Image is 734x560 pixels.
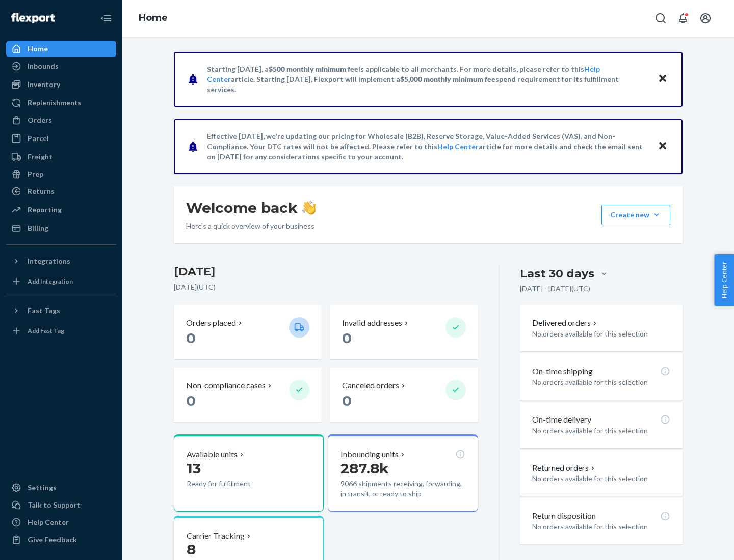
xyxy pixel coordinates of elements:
[187,541,196,558] span: 8
[186,199,316,217] h1: Welcome back
[6,497,116,513] a: Talk to Support
[28,152,53,162] div: Freight
[340,449,399,460] p: Inbounding units
[6,41,116,57] a: Home
[656,139,669,154] button: Close
[6,273,116,290] a: Add Integration
[139,12,168,23] a: Home
[532,366,593,377] p: On-time shipping
[6,202,116,218] a: Reporting
[342,392,352,409] span: 0
[174,434,324,512] button: Available units13Ready for fulfillment
[11,13,55,23] img: Flexport logo
[601,205,670,225] button: Create new
[342,380,399,391] p: Canceled orders
[437,142,479,151] a: Help Center
[28,517,69,527] div: Help Center
[714,254,734,306] button: Help Center
[520,266,594,282] div: Last 30 days
[187,449,238,460] p: Available units
[28,79,60,90] div: Inventory
[28,483,57,493] div: Settings
[532,317,599,329] button: Delivered orders
[532,522,670,532] p: No orders available for this selection
[532,377,670,387] p: No orders available for this selection
[6,95,116,111] a: Replenishments
[28,256,70,266] div: Integrations
[6,480,116,496] a: Settings
[6,149,116,165] a: Freight
[28,186,55,197] div: Returns
[186,329,196,347] span: 0
[532,473,670,484] p: No orders available for this selection
[532,462,597,474] button: Returned orders
[28,500,81,510] div: Talk to Support
[328,434,478,512] button: Inbounding units287.8k9066 shipments receiving, forwarding, in transit, or ready to ship
[187,479,281,489] p: Ready for fulfillment
[28,44,48,54] div: Home
[302,201,316,215] img: hand-wave emoji
[330,305,478,359] button: Invalid addresses 0
[28,61,59,71] div: Inbounds
[6,166,116,182] a: Prep
[186,380,266,391] p: Non-compliance cases
[174,282,478,292] p: [DATE] ( UTC )
[6,112,116,128] a: Orders
[342,329,352,347] span: 0
[187,460,201,477] span: 13
[6,76,116,93] a: Inventory
[28,305,60,316] div: Fast Tags
[650,8,671,29] button: Open Search Box
[6,253,116,269] button: Integrations
[532,414,591,426] p: On-time delivery
[400,75,495,83] span: $5,000 monthly minimum fee
[520,284,590,294] p: [DATE] - [DATE] ( UTC )
[28,223,48,233] div: Billing
[6,130,116,147] a: Parcel
[130,4,176,33] ol: breadcrumbs
[186,317,236,329] p: Orders placed
[28,326,64,335] div: Add Fast Tag
[28,535,77,545] div: Give Feedback
[269,65,358,73] span: $500 monthly minimum fee
[28,277,73,286] div: Add Integration
[174,264,478,280] h3: [DATE]
[695,8,716,29] button: Open account menu
[207,64,648,95] p: Starting [DATE], a is applicable to all merchants. For more details, please refer to this article...
[186,392,196,409] span: 0
[342,317,402,329] p: Invalid addresses
[330,368,478,422] button: Canceled orders 0
[28,169,43,179] div: Prep
[6,514,116,530] a: Help Center
[187,530,245,542] p: Carrier Tracking
[532,510,596,522] p: Return disposition
[532,329,670,339] p: No orders available for this selection
[6,220,116,236] a: Billing
[6,531,116,548] button: Give Feedback
[532,426,670,436] p: No orders available for this selection
[673,8,693,29] button: Open notifications
[28,115,52,125] div: Orders
[174,305,322,359] button: Orders placed 0
[6,183,116,200] a: Returns
[656,72,669,87] button: Close
[6,323,116,339] a: Add Fast Tag
[6,302,116,319] button: Fast Tags
[340,460,389,477] span: 287.8k
[96,8,116,29] button: Close Navigation
[174,368,322,422] button: Non-compliance cases 0
[186,221,316,231] p: Here’s a quick overview of your business
[207,131,648,162] p: Effective [DATE], we're updating our pricing for Wholesale (B2B), Reserve Storage, Value-Added Se...
[28,98,82,108] div: Replenishments
[340,479,465,499] p: 9066 shipments receiving, forwarding, in transit, or ready to ship
[6,58,116,74] a: Inbounds
[28,133,49,144] div: Parcel
[28,205,62,215] div: Reporting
